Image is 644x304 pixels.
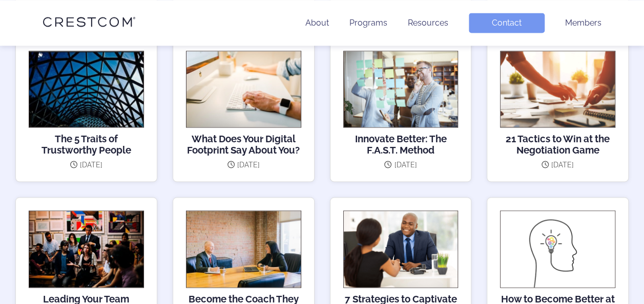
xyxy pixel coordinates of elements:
[186,51,301,128] img: What Does Your Digital Footprint Say About You?
[343,51,459,161] a: Innovate Better: The F.A.S.T. Method
[186,133,301,155] h3: What Does Your Digital Footprint Say About You?
[565,18,601,28] a: Members
[500,51,615,128] img: 21 Tactics to Win at the Negotiation Game
[349,18,387,28] a: Programs
[500,133,615,155] h3: 21 Tactics to Win at the Negotiation Game
[500,210,615,288] img: How to Become Better at Thinking Strategically
[343,210,459,288] img: 7 Strategies to Captivate Your Customers
[29,51,144,161] a: The 5 Traits of Trustworthy People
[29,133,144,155] h3: The 5 Traits of Trustworthy People
[29,51,144,128] img: The 5 Traits of Trustworthy People
[500,51,615,161] a: 21 Tactics to Win at the Negotiation Game
[29,210,144,288] img: Leading Your Team Through Change
[343,133,459,155] h3: Innovate Better: The F.A.S.T. Method
[186,160,301,168] div: [DATE]
[469,13,545,33] a: Contact
[186,210,301,288] img: Become the Coach They Need
[29,160,144,168] div: [DATE]
[408,18,448,28] a: Resources
[305,18,329,28] a: About
[343,160,459,168] div: [DATE]
[343,51,459,128] img: Innovate Better: The F.A.S.T. Method
[500,160,615,168] div: [DATE]
[186,51,301,161] a: What Does Your Digital Footprint Say About You?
